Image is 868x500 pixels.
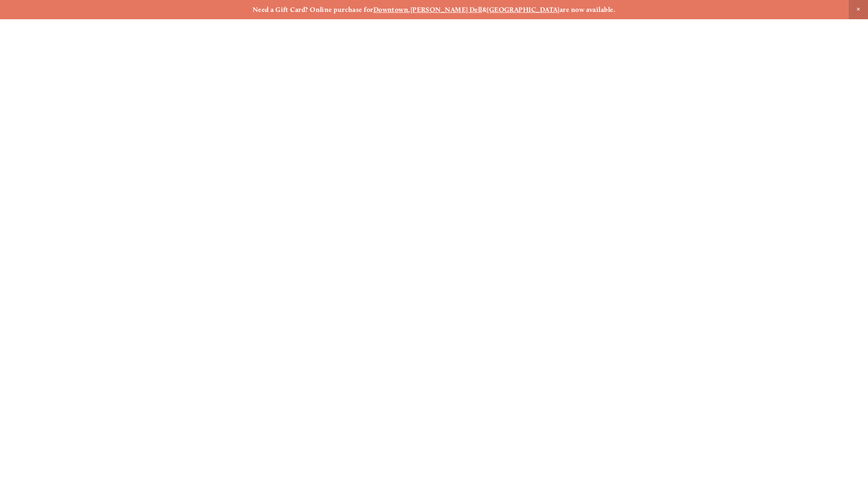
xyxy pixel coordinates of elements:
[373,5,409,14] a: Downtown
[482,5,487,14] strong: &
[408,5,410,14] strong: ,
[410,5,482,14] a: [PERSON_NAME] Dell
[560,5,615,14] strong: are now available.
[487,5,560,14] a: [GEOGRAPHIC_DATA]
[253,5,373,14] strong: Need a Gift Card? Online purchase for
